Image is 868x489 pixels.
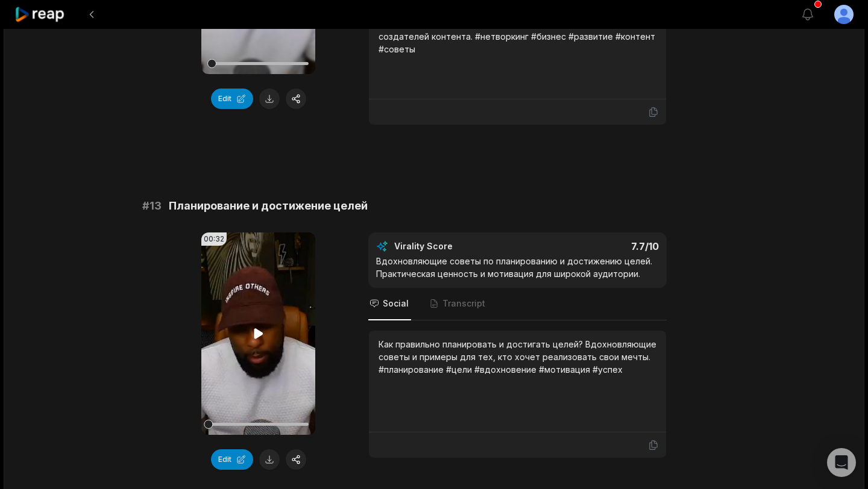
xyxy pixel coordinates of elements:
[530,240,659,252] div: 7.7 /10
[142,198,162,214] span: # 13
[379,5,656,55] div: Почему важно органичное развитие и правильный нетворкинг? Личный опыт, советы и примеры для предп...
[211,89,253,109] button: Edit
[379,338,656,376] div: Как правильно планировать и достигать целей? Вдохновляющие советы и примеры для тех, кто хочет ре...
[383,297,409,310] span: Social
[169,198,368,214] span: Планирование и достижение целей
[394,240,524,252] div: Virality Score
[442,297,485,310] span: Transcript
[211,449,253,470] button: Edit
[368,288,667,320] nav: Tabs
[827,448,856,477] div: Open Intercom Messenger
[201,232,315,435] video: Your browser does not support mp4 format.
[376,255,659,280] div: Вдохновляющие советы по планированию и достижению целей. Практическая ценность и мотивация для ши...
